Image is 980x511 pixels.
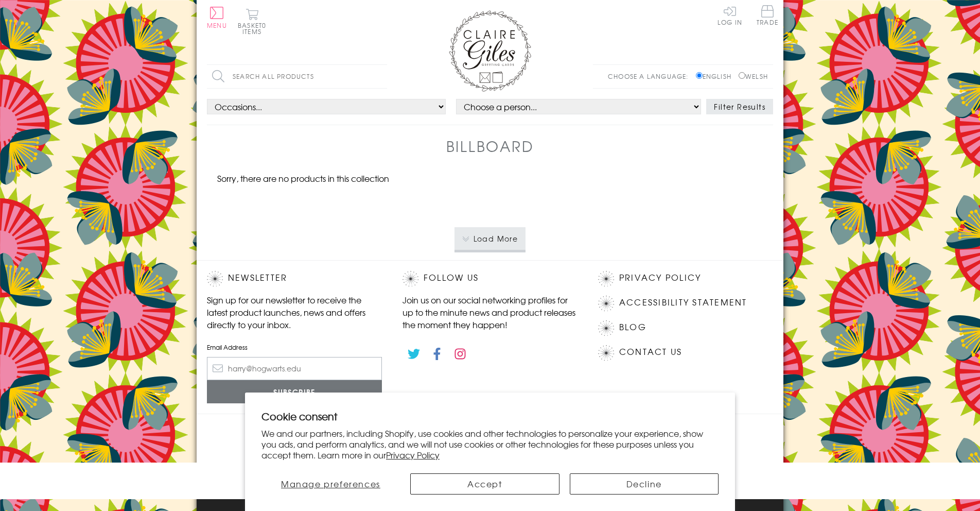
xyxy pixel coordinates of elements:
[281,478,380,490] span: Manage preferences
[207,7,227,28] button: Menu
[739,72,745,79] input: Welsh
[619,271,701,285] a: Privacy Policy
[207,172,399,184] p: Sorry, there are no products in this collection
[207,343,382,352] label: Email Address
[757,5,778,25] span: Trade
[608,72,694,81] p: Choose a language:
[207,271,382,286] h2: Newsletter
[207,21,227,30] span: Menu
[242,21,266,36] span: 0 items
[402,294,577,331] p: Join us on our social networking profiles for up to the minute news and product releases the mome...
[739,72,768,81] label: Welsh
[449,10,531,92] img: Claire Giles Greetings Cards
[402,271,577,286] h2: Follow Us
[261,473,400,495] button: Manage preferences
[261,409,719,423] h2: Cookie consent
[238,8,266,35] button: Basket0 items
[717,5,742,25] a: Log In
[410,473,559,495] button: Accept
[619,296,747,310] a: Accessibility Statement
[377,65,387,88] input: Search
[261,428,719,460] p: We and our partners, including Shopify, use cookies and other technologies to personalize your ex...
[757,5,778,27] a: Trade
[207,65,387,88] input: Search all products
[696,72,737,81] label: English
[454,227,526,250] button: Load More
[619,320,646,334] a: Blog
[207,498,773,507] p: © 2025 .
[706,99,773,114] button: Filter Results
[207,294,382,331] p: Sign up for our newsletter to receive the latest product launches, news and offers directly to yo...
[386,449,440,461] a: Privacy Policy
[619,345,682,359] a: Contact Us
[570,473,719,495] button: Decline
[207,380,382,403] input: Subscribe
[207,357,382,380] input: harry@hogwarts.edu
[446,135,534,157] h1: Billboard
[696,72,703,79] input: English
